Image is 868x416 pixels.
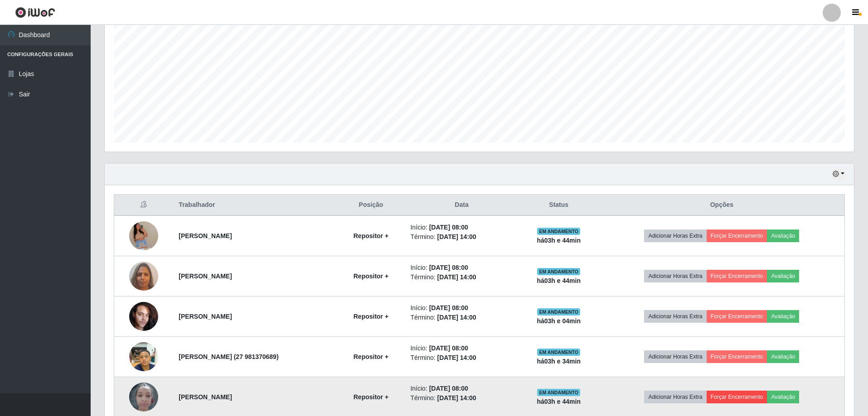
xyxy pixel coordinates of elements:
[129,257,158,295] img: 1747253938286.jpeg
[537,308,580,316] span: EM ANDAMENTO
[537,277,581,284] strong: há 03 h e 44 min
[429,224,468,231] time: [DATE] 08:00
[707,391,767,403] button: Forçar Encerramento
[644,270,706,282] button: Adicionar Horas Extra
[437,233,476,240] time: [DATE] 14:00
[537,389,580,396] span: EM ANDAMENTO
[410,384,513,393] li: Início:
[707,350,767,363] button: Forçar Encerramento
[644,230,706,242] button: Adicionar Horas Extra
[519,195,599,216] th: Status
[767,230,799,242] button: Avaliação
[429,264,468,271] time: [DATE] 08:00
[767,270,799,282] button: Avaliação
[644,310,706,323] button: Adicionar Horas Extra
[410,313,513,322] li: Término:
[354,232,388,239] strong: Repositor +
[179,232,232,239] strong: [PERSON_NAME]
[179,273,232,280] strong: [PERSON_NAME]
[767,350,799,363] button: Avaliação
[179,313,232,320] strong: [PERSON_NAME]
[767,391,799,403] button: Avaliação
[179,393,232,401] strong: [PERSON_NAME]
[537,317,581,325] strong: há 03 h e 04 min
[410,353,513,363] li: Término:
[437,314,476,321] time: [DATE] 14:00
[354,273,388,280] strong: Repositor +
[410,273,513,282] li: Término:
[354,313,388,320] strong: Repositor +
[410,263,513,273] li: Início:
[410,344,513,353] li: Início:
[707,310,767,323] button: Forçar Encerramento
[405,195,518,216] th: Data
[537,237,581,244] strong: há 03 h e 44 min
[410,303,513,313] li: Início:
[644,350,706,363] button: Adicionar Horas Extra
[410,232,513,242] li: Término:
[537,228,580,235] span: EM ANDAMENTO
[129,297,158,335] img: 1753013551343.jpeg
[429,344,468,352] time: [DATE] 08:00
[173,195,337,216] th: Trabalhador
[337,195,405,216] th: Posição
[129,337,158,376] img: 1755367565245.jpeg
[129,378,158,416] img: 1754258368800.jpeg
[437,273,476,281] time: [DATE] 14:00
[437,394,476,402] time: [DATE] 14:00
[129,203,158,269] img: 1745850346795.jpeg
[644,391,706,403] button: Adicionar Horas Extra
[410,393,513,403] li: Término:
[707,270,767,282] button: Forçar Encerramento
[599,195,845,216] th: Opções
[354,353,388,360] strong: Repositor +
[707,230,767,242] button: Forçar Encerramento
[354,393,388,401] strong: Repositor +
[410,223,513,232] li: Início:
[429,385,468,392] time: [DATE] 08:00
[179,353,278,360] strong: [PERSON_NAME] (27 981370689)
[537,268,580,275] span: EM ANDAMENTO
[537,349,580,356] span: EM ANDAMENTO
[537,398,581,405] strong: há 03 h e 44 min
[537,358,581,365] strong: há 03 h e 34 min
[429,304,468,311] time: [DATE] 08:00
[437,354,476,361] time: [DATE] 14:00
[767,310,799,323] button: Avaliação
[15,7,55,18] img: CoreUI Logo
